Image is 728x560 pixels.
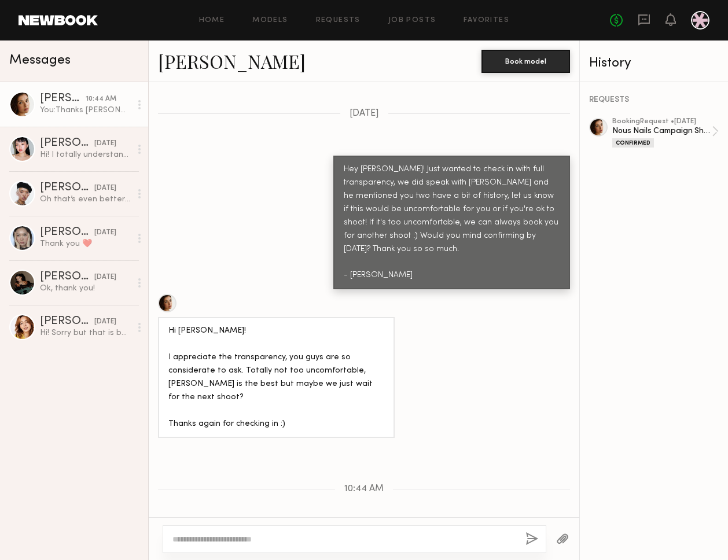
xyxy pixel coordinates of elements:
div: Ok, thank you! [40,283,131,294]
span: Messages [9,54,71,67]
span: [DATE] [350,109,379,119]
div: [DATE] [94,138,116,149]
div: 10:44 AM [86,94,116,105]
div: [DATE] [94,272,116,283]
div: [DATE] [94,227,116,238]
button: Book model [481,50,570,73]
div: Hi! Sorry but that is below my rate. [40,327,131,338]
div: [PERSON_NAME] [40,316,94,327]
div: History [589,57,719,70]
a: Book model [481,56,570,65]
div: Confirmed [612,138,654,148]
a: Models [252,17,288,24]
a: Home [199,17,225,24]
a: Favorites [464,17,509,24]
div: booking Request • [DATE] [612,118,712,126]
div: [DATE] [94,183,116,194]
div: [PERSON_NAME] [40,138,94,149]
a: Requests [316,17,361,24]
div: Nous Nails Campaign Shoot [612,126,712,137]
div: [PERSON_NAME] [40,271,94,283]
div: Thank you ❤️ [40,238,131,249]
div: Hi! I totally understand, I can cover my flight for this project if you’re still open to having me ! [40,149,131,160]
a: bookingRequest •[DATE]Nous Nails Campaign ShootConfirmed [612,118,719,148]
div: You: Thanks [PERSON_NAME]! We will definitely reach out for the next shoot :) We would love to wo... [40,105,131,116]
div: Hey [PERSON_NAME]! Just wanted to check in with full transparency, we did speak with [PERSON_NAME... [344,163,560,283]
div: [PERSON_NAME] [40,93,86,105]
div: [PERSON_NAME] [40,182,94,194]
div: Hi [PERSON_NAME]! I appreciate the transparency, you guys are so considerate to ask. Totally not ... [168,325,384,431]
div: [DATE] [94,316,116,327]
a: Job Posts [388,17,436,24]
a: [PERSON_NAME] [158,49,306,73]
div: [PERSON_NAME] [40,227,94,238]
span: 10:44 AM [344,484,384,494]
div: Oh that’s even better! That sounds great! [EMAIL_ADDRESS][DOMAIN_NAME] 7605534916 Sizes: 32-24-33... [40,194,131,205]
div: REQUESTS [589,96,719,104]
